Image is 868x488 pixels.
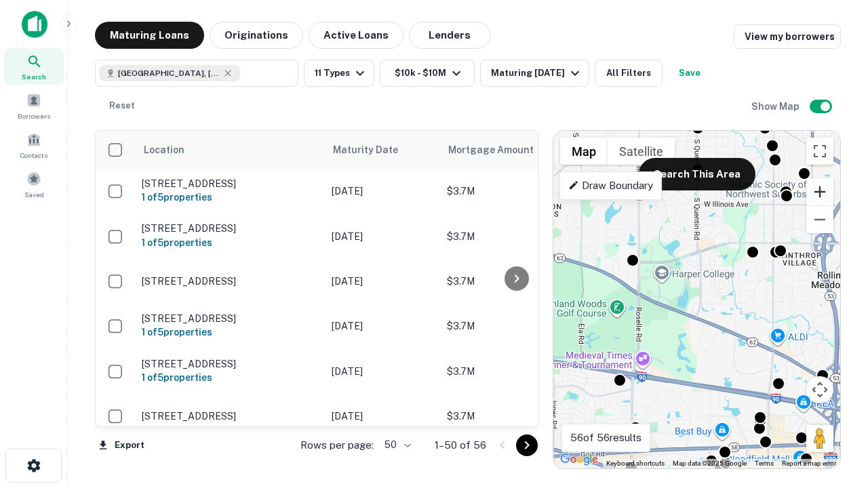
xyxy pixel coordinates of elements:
button: Zoom out [806,206,833,233]
button: Originations [210,22,303,49]
p: Rows per page: [300,437,374,453]
img: Google [557,451,601,468]
span: [GEOGRAPHIC_DATA], [GEOGRAPHIC_DATA] [118,67,220,79]
h6: Show Map [751,99,802,114]
h6: 1 of 5 properties [142,325,318,340]
p: [STREET_ADDRESS] [142,312,318,325]
th: Mortgage Amount [440,131,589,169]
a: Search [4,48,64,85]
p: [DATE] [332,409,433,424]
a: Terms (opens in new tab) [755,460,774,467]
p: [STREET_ADDRESS] [142,410,318,422]
th: Maturity Date [325,131,440,169]
span: Location [143,142,184,158]
th: Location [135,131,325,169]
h6: 1 of 5 properties [142,370,318,385]
button: Reset [100,92,144,119]
a: Open this area in Google Maps (opens a new window) [557,451,601,468]
button: Go to next page [516,434,538,456]
button: Export [95,435,148,455]
button: Keyboard shortcuts [606,459,665,468]
div: 50 [379,435,413,455]
div: Maturing [DATE] [491,65,583,81]
span: Saved [24,189,44,200]
p: Draw Boundary [568,178,653,194]
p: [DATE] [332,319,433,333]
p: [DATE] [332,184,433,199]
p: $3.7M [447,274,583,289]
p: 56 of 56 results [570,430,642,446]
a: Borrowers [4,87,64,124]
button: Zoom in [806,178,833,205]
span: Contacts [20,150,47,161]
div: 0 0 [553,131,840,468]
a: Saved [4,166,64,203]
button: Show street map [560,138,608,165]
button: 11 Types [304,60,374,87]
p: [DATE] [332,274,433,289]
button: Save your search to get updates of matches that match your search criteria. [668,60,711,87]
button: Lenders [409,22,490,49]
button: Map camera controls [806,376,833,403]
button: Active Loans [309,22,403,49]
span: Maturity Date [333,142,416,158]
span: Mortgage Amount [448,142,551,158]
p: $3.7M [447,364,583,379]
p: $3.7M [447,319,583,333]
span: Borrowers [18,110,50,121]
p: [STREET_ADDRESS] [142,275,318,287]
h6: 1 of 5 properties [142,235,318,250]
p: $3.7M [447,229,583,244]
p: [DATE] [332,229,433,244]
a: Contacts [4,127,64,163]
p: [DATE] [332,364,433,379]
a: View my borrowers [734,24,841,49]
iframe: Chat Widget [800,380,868,445]
button: All Filters [595,60,663,87]
button: $10k - $10M [380,60,475,87]
p: [STREET_ADDRESS] [142,178,318,190]
p: [STREET_ADDRESS] [142,358,318,370]
p: $3.7M [447,409,583,424]
span: Map data ©2025 Google [673,460,747,467]
button: Toggle fullscreen view [806,138,833,165]
p: $3.7M [447,184,583,199]
button: Search This Area [639,158,755,190]
button: Maturing Loans [95,22,204,49]
p: [STREET_ADDRESS] [142,222,318,235]
p: 1–50 of 56 [435,437,486,453]
h6: 1 of 5 properties [142,190,318,205]
button: Maturing [DATE] [480,60,589,87]
img: capitalize-icon.png [22,11,47,38]
button: Show satellite imagery [608,138,675,165]
a: Report a map error [782,460,836,467]
span: Search [22,71,46,82]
